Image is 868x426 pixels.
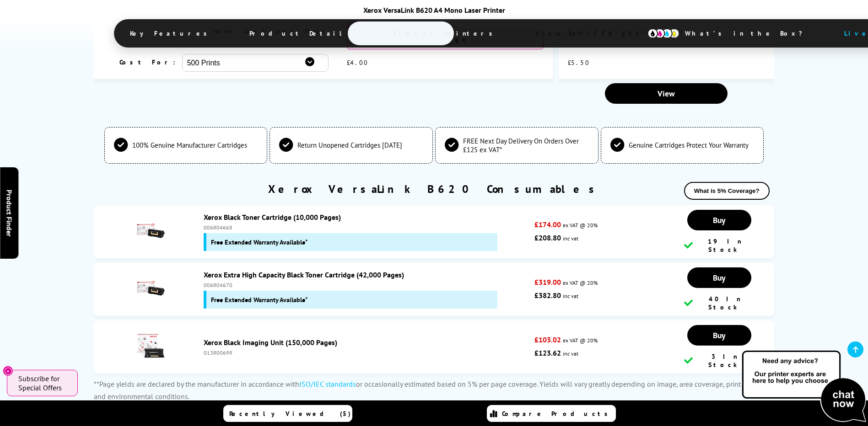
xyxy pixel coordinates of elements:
strong: £103.02 [534,335,561,344]
span: ex VAT @ 20% [563,337,598,344]
span: Recently Viewed (5) [229,410,351,418]
span: Buy [713,215,725,225]
span: inc vat [563,293,578,299]
span: Key Features [116,22,226,44]
img: cmyk-icon.svg [647,28,679,38]
img: Xerox Extra High Capacity Black Toner Cartridge (42,000 Pages) [133,272,165,304]
span: Free Extended Warranty Available* [211,238,307,246]
span: 100% Genuine Manufacturer Cartridges [132,141,247,149]
span: Buy [713,330,725,341]
a: Xerox Black Imaging Unit (150,000 Pages) [204,338,337,347]
a: Xerox VersaLink B620 Consumables [268,182,600,196]
div: 19 In Stock [684,237,755,254]
a: Xerox Extra High Capacity Black Toner Cartridge (42,000 Pages) [204,270,404,279]
span: Buy [713,272,725,283]
a: ISO/IEC standards [299,379,356,389]
div: 006R04668 [204,224,530,231]
span: £4.00 [347,59,368,67]
span: Genuine Cartridges Protect Your Warranty [629,141,749,149]
span: ex VAT @ 20% [563,222,598,229]
a: Recently Viewed (5) [223,405,352,422]
span: £5.50 [568,59,590,67]
div: 013R00699 [204,349,530,356]
span: FREE Next Day Delivery On Orders Over £125 ex VAT* [463,137,589,154]
span: Subscribe for Special Offers [18,374,69,392]
span: Product Finder [5,190,14,237]
span: Product Details [236,22,370,44]
img: Xerox Black Toner Cartridge (10,000 Pages) [133,215,165,247]
strong: £208.80 [534,233,561,242]
div: 3 In Stock [684,352,755,369]
span: Return Unopened Cartridges [DATE] [297,141,402,149]
p: **Page yields are declared by the manufacturer in accordance with or occasionally estimated based... [94,378,774,403]
span: What’s in the Box? [671,22,825,44]
strong: £319.00 [534,277,561,287]
button: Close [3,366,13,376]
strong: £382.80 [534,291,561,300]
span: Free Extended Warranty Available* [211,295,307,304]
a: Xerox Black Toner Cartridge (10,000 Pages) [204,213,341,222]
span: Compare Products [502,410,613,418]
span: Cost For: [119,58,175,66]
strong: £123.62 [534,348,561,357]
span: inc vat [563,350,578,357]
a: Compare Products [487,405,616,422]
div: 006R04670 [204,282,530,288]
img: Open Live Chat window [740,349,868,424]
img: Xerox Black Imaging Unit (150,000 Pages) [133,330,165,362]
button: What is 5% Coverage? [684,182,770,200]
span: Similar Printers [380,22,511,44]
span: View [658,88,675,99]
span: inc vat [563,235,578,242]
span: View Cartridges [521,21,661,45]
a: View [605,83,727,104]
strong: £174.00 [534,220,561,229]
div: 40 In Stock [684,295,755,311]
span: ex VAT @ 20% [563,279,598,286]
div: Xerox VersaLink B620 A4 Mono Laser Printer [114,5,755,15]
